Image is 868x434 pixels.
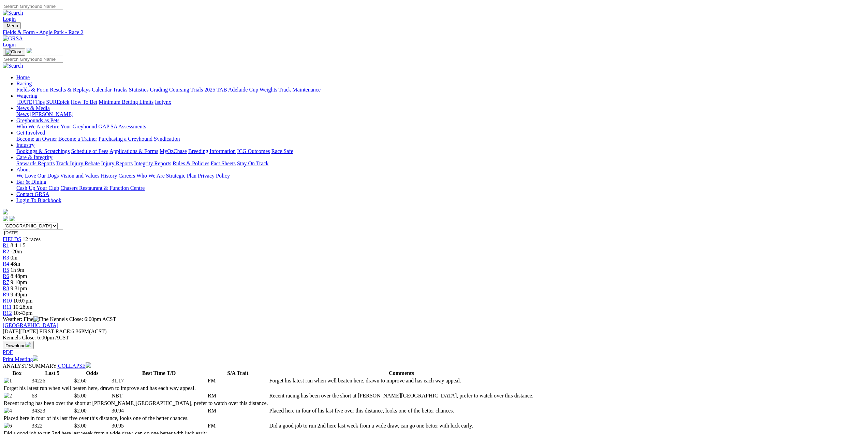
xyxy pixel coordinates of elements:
button: Toggle navigation [3,48,25,56]
a: Strategic Plan [166,173,196,179]
img: logo-grsa-white.png [3,209,8,214]
th: S/A Trait [207,370,268,377]
span: $5.00 [74,393,87,398]
a: History [101,173,117,179]
a: Industry [16,142,34,148]
td: 31.17 [111,377,207,384]
a: Track Maintenance [279,87,321,93]
a: Who We Are [136,173,165,179]
div: About [16,173,865,179]
a: Wagering [16,93,38,99]
a: Tracks [113,87,128,93]
div: Get Involved [16,136,865,142]
a: R7 [3,279,9,285]
a: [DATE] Tips [16,99,45,105]
a: Bar & Dining [16,179,46,185]
span: 8 4 1 5 [11,242,26,248]
img: 2 [4,393,12,399]
a: Become an Owner [16,136,57,142]
span: R6 [3,273,9,279]
a: We Love Our Dogs [16,173,59,179]
a: [GEOGRAPHIC_DATA] [3,322,58,328]
td: 34323 [31,407,73,414]
img: GRSA [3,36,23,42]
td: 3322 [31,422,73,429]
a: Print Meeting [3,356,38,362]
td: Did a good job to run 2nd here last week from a wide draw, can go one better with luck early. [269,422,534,429]
button: Download [3,341,34,349]
td: 63 [31,392,73,399]
th: Best Time T/D [111,370,207,377]
div: Racing [16,87,865,93]
input: Select date [3,229,63,236]
a: R4 [3,261,9,267]
a: About [16,167,30,172]
a: Care & Integrity [16,154,53,160]
a: Grading [150,87,168,93]
div: Care & Integrity [16,160,865,167]
a: Login To Blackbook [16,197,61,203]
span: 1h 9m [11,267,24,273]
span: Menu [7,23,18,28]
a: R3 [3,255,9,261]
a: Applications & Forms [109,148,158,154]
a: Calendar [92,87,112,93]
a: R2 [3,249,9,254]
a: Fact Sheets [211,160,236,166]
span: $2.60 [74,378,87,383]
a: ICG Outcomes [237,148,270,154]
a: Track Injury Rebate [56,160,100,166]
td: 34226 [31,377,73,384]
img: 6 [4,423,12,429]
th: Comments [269,370,534,377]
a: How To Bet [71,99,98,105]
a: Fields & Form - Angle Park - Race 2 [3,29,865,36]
div: Industry [16,148,865,154]
a: PDF [3,349,13,355]
a: Trials [190,87,203,93]
td: FM [207,422,268,429]
span: R12 [3,310,12,316]
a: R10 [3,298,12,304]
a: R11 [3,304,12,310]
img: Close [5,49,23,55]
span: 10:43pm [13,310,33,316]
a: Purchasing a Greyhound [99,136,152,142]
span: 9:49pm [11,292,27,297]
a: Bookings & Scratchings [16,148,70,154]
span: 6:36PM(ACST) [39,328,107,334]
img: 1 [4,378,12,384]
div: Bar & Dining [16,185,865,191]
span: 9:31pm [11,285,27,291]
span: 12 races [23,236,41,242]
span: [DATE] [3,328,20,334]
td: NBT [111,392,207,399]
td: Recent racing has been over the short at [PERSON_NAME][GEOGRAPHIC_DATA], prefer to watch over thi... [3,400,268,407]
a: Stewards Reports [16,160,55,166]
th: Odds [74,370,111,377]
span: 48m [11,261,20,267]
span: $2.00 [74,408,87,414]
img: Fine [33,316,48,322]
td: Placed here in four of his last five over this distance, looks one of the better chances. [269,407,534,414]
span: [DATE] [3,328,38,334]
a: R1 [3,242,9,248]
td: Placed here in four of his last five over this distance, looks one of the better chances. [3,415,268,422]
a: Login [3,42,16,47]
th: Last 5 [31,370,73,377]
a: Breeding Information [188,148,236,154]
td: RM [207,392,268,399]
span: FIELDS [3,236,21,242]
a: Statistics [129,87,149,93]
a: R8 [3,285,9,291]
a: GAP SA Assessments [99,124,146,129]
a: Injury Reports [101,160,133,166]
span: 10:07pm [13,298,33,304]
a: Isolynx [155,99,171,105]
div: Wagering [16,99,865,105]
a: Results & Replays [50,87,90,93]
